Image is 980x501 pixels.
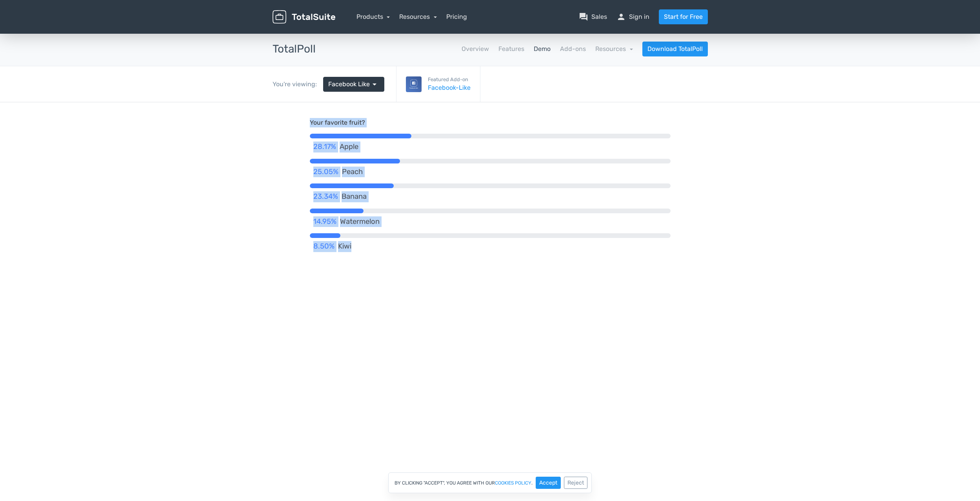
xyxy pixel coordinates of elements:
[446,12,467,22] a: Pricing
[273,10,335,24] img: TotalSuite for WordPress
[340,39,358,50] span: Apple
[534,44,551,54] a: Demo
[273,80,323,89] div: You're viewing:
[595,45,633,53] a: Resources
[370,80,379,89] span: arrow_drop_down
[338,139,351,150] span: Kiwi
[406,76,422,92] img: Facebook-Like
[428,83,471,93] a: Facebook-Like
[313,64,338,75] div: 25.05%
[342,64,363,75] span: Peach
[356,13,390,20] a: Products
[536,477,561,489] button: Accept
[462,44,489,54] a: Overview
[642,42,708,56] a: Download TotalPoll
[498,44,524,54] a: Features
[342,89,367,100] span: Banana
[659,9,708,24] a: Start for Free
[388,472,592,493] div: By clicking "Accept", you agree with our .
[564,477,587,489] button: Reject
[313,139,335,150] div: 8.50%
[313,114,336,125] div: 14.95%
[616,12,649,22] a: personSign in
[273,43,316,55] h3: TotalPoll
[313,39,336,50] div: 28.17%
[323,77,384,92] a: Facebook Like arrow_drop_down
[310,16,671,25] p: Your favorite fruit?
[495,481,531,485] a: cookies policy
[399,13,437,20] a: Resources
[579,12,588,22] span: question_answer
[579,12,607,22] a: question_answerSales
[313,89,338,100] div: 23.34%
[560,44,586,54] a: Add-ons
[328,80,370,89] span: Facebook Like
[616,12,626,22] span: person
[428,76,471,83] small: Featured Add-on
[340,114,380,125] span: Watermelon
